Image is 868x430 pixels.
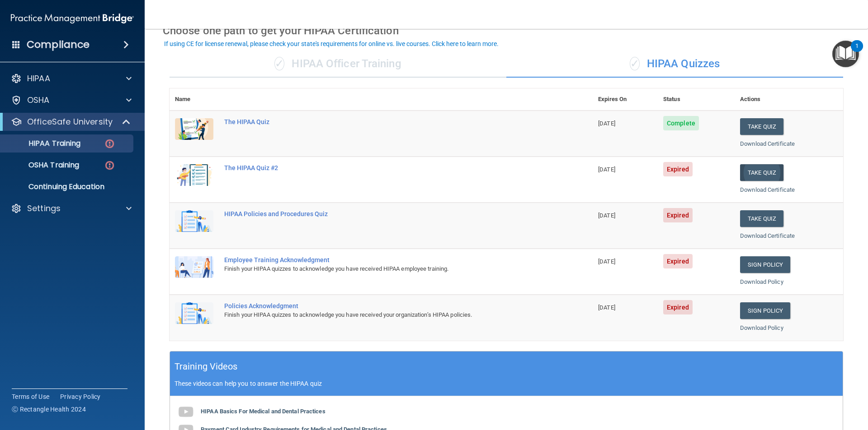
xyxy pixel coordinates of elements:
[170,88,219,111] th: Name
[224,256,547,264] div: Employee Training Acknowledgment
[224,210,547,217] div: HIPAA Policies and Procedures Quiz
[164,41,499,47] div: If using CE for license renewal, please check your state's requirements for online vs. live cours...
[11,203,132,214] a: Settings
[201,408,325,415] b: HIPAA Basics For Medical and Dental Practices
[6,161,79,170] p: OSHA Training
[11,73,132,84] a: HIPAA
[855,46,859,58] div: 1
[506,51,843,78] div: HIPAA Quizzes
[6,182,129,191] p: Continuing Education
[598,120,615,127] span: [DATE]
[11,116,131,127] a: OfficeSafe University
[27,203,61,214] p: Settings
[12,405,86,414] span: Ⓒ Rectangle Health 2024
[658,88,735,111] th: Status
[663,300,693,314] span: Expired
[740,140,795,147] a: Download Certificate
[104,160,115,171] img: danger-circle.6113f641.png
[11,9,134,28] img: PMB logo
[27,116,113,127] p: OfficeSafe University
[598,212,615,219] span: [DATE]
[163,39,500,48] button: If using CE for license renewal, please check your state's requirements for online vs. live cours...
[27,95,50,106] p: OSHA
[224,310,547,320] div: Finish your HIPAA quizzes to acknowledge you have received your organization’s HIPAA policies.
[177,403,195,421] img: gray_youtube_icon.38fcd6cc.png
[11,95,132,106] a: OSHA
[104,138,115,149] img: danger-circle.6113f641.png
[598,258,615,265] span: [DATE]
[740,324,783,331] a: Download Policy
[598,166,615,173] span: [DATE]
[832,41,859,67] button: Open Resource Center, 1 new notification
[175,380,838,387] p: These videos can help you to answer the HIPAA quiz
[740,118,783,135] button: Take Quiz
[823,368,857,402] iframe: Drift Widget Chat Controller
[740,164,783,181] button: Take Quiz
[740,232,795,239] a: Download Certificate
[663,162,693,176] span: Expired
[663,254,693,268] span: Expired
[224,164,547,171] div: The HIPAA Quiz #2
[27,73,50,84] p: HIPAA
[170,51,506,78] div: HIPAA Officer Training
[593,88,658,111] th: Expires On
[6,139,80,148] p: HIPAA Training
[740,278,783,285] a: Download Policy
[224,302,547,310] div: Policies Acknowledgment
[663,116,699,130] span: Complete
[735,88,843,111] th: Actions
[740,302,790,319] a: Sign Policy
[274,57,284,70] span: ✓
[740,186,795,193] a: Download Certificate
[224,264,547,274] div: Finish your HIPAA quizzes to acknowledge you have received HIPAA employee training.
[175,359,238,375] h5: Training Videos
[27,38,90,51] h4: Compliance
[224,118,547,125] div: The HIPAA Quiz
[598,304,615,311] span: [DATE]
[630,57,640,70] span: ✓
[12,392,49,401] a: Terms of Use
[663,208,693,222] span: Expired
[740,210,783,227] button: Take Quiz
[60,392,101,401] a: Privacy Policy
[740,256,790,273] a: Sign Policy
[163,18,850,44] div: Choose one path to get your HIPAA Certification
